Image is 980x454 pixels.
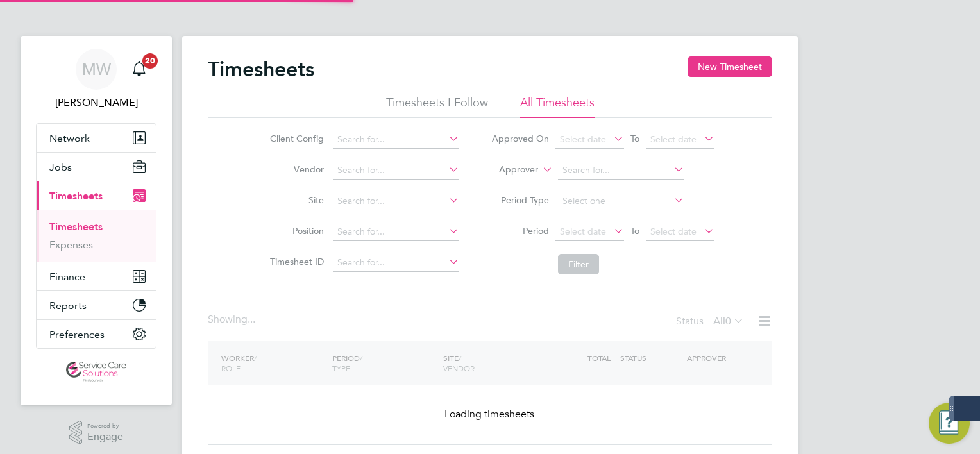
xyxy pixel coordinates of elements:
span: 20 [142,53,158,69]
label: Position [266,225,324,237]
button: New Timesheet [688,56,772,77]
span: Select date [560,226,606,237]
button: Filter [558,254,599,274]
div: Status [676,313,747,331]
label: Approved On [491,133,549,144]
input: Search for... [333,223,459,241]
span: Network [49,132,90,144]
input: Search for... [333,254,459,272]
span: Powered by [87,421,123,432]
div: Showing [208,313,258,326]
input: Search for... [333,131,459,149]
a: Go to home page [36,362,156,382]
label: Approver [480,164,538,176]
span: MW [82,61,111,78]
label: Timesheet ID [266,256,324,267]
span: Reports [49,299,87,312]
h2: Timesheets [208,56,314,82]
a: Powered byEngage [69,421,124,445]
input: Search for... [333,162,459,180]
span: Finance [49,271,85,283]
label: All [713,315,744,328]
nav: Main navigation [21,36,172,405]
button: Engage Resource Center [929,403,970,444]
span: Mark White [36,95,156,110]
span: Select date [650,226,697,237]
a: Timesheets [49,221,103,233]
button: Finance [37,262,156,290]
label: Site [266,194,324,206]
label: Client Config [266,133,324,144]
span: 0 [725,315,731,328]
span: Select date [560,133,606,145]
input: Search for... [558,162,684,180]
input: Search for... [333,192,459,210]
label: Period [491,225,549,237]
a: 20 [126,49,152,90]
label: Period Type [491,194,549,206]
button: Network [37,124,156,152]
span: To [627,223,643,239]
button: Preferences [37,320,156,348]
li: Timesheets I Follow [386,95,488,118]
input: Select one [558,192,684,210]
span: ... [248,313,255,326]
div: Timesheets [37,210,156,262]
a: MW[PERSON_NAME] [36,49,156,110]
button: Jobs [37,153,156,181]
span: Timesheets [49,190,103,202]
button: Reports [37,291,156,319]
label: Vendor [266,164,324,175]
button: Timesheets [37,181,156,210]
span: To [627,130,643,147]
span: Preferences [49,328,105,340]
img: servicecare-logo-retina.png [66,362,126,382]
span: Select date [650,133,697,145]
li: All Timesheets [520,95,595,118]
a: Expenses [49,239,93,251]
span: Jobs [49,161,72,173]
span: Engage [87,432,123,442]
